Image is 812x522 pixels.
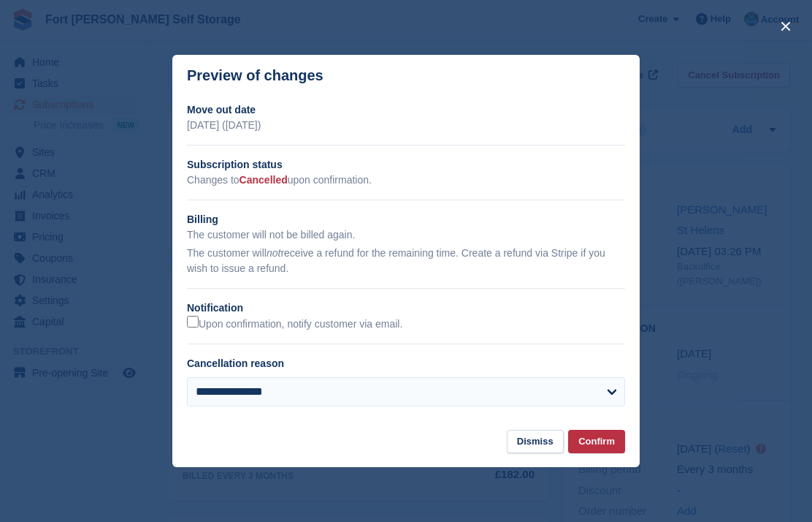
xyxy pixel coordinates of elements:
p: Preview of changes [187,67,323,84]
em: not [267,247,280,259]
h2: Notification [187,300,625,316]
button: Confirm [568,430,625,454]
p: Changes to upon confirmation. [187,173,625,188]
h2: Move out date [187,102,625,118]
button: close [774,15,797,38]
label: Upon confirmation, notify customer via email. [187,316,402,331]
p: The customer will not be billed again. [187,227,625,243]
input: Upon confirmation, notify customer via email. [187,316,199,328]
h2: Subscription status [187,157,625,173]
p: The customer will receive a refund for the remaining time. Create a refund via Stripe if you wish... [187,246,625,276]
button: Dismiss [507,430,564,454]
span: Cancelled [240,174,288,186]
p: [DATE] ([DATE]) [187,118,625,133]
h2: Billing [187,212,625,227]
label: Cancellation reason [187,358,284,369]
